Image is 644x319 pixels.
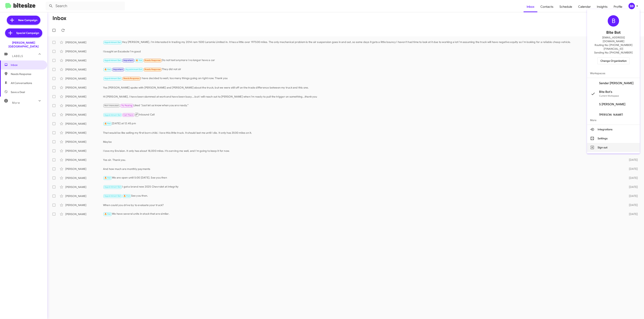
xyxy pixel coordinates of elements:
[594,51,633,54] span: Sending No: [PHONE_NUMBER]
[599,81,633,85] span: Sender [PERSON_NAME]
[599,90,619,94] span: Bite Bot's
[587,134,640,143] button: Settings
[592,43,635,51] span: Routing No: [PHONE_NUMBER][FINANCIAL_ID]
[587,69,640,78] span: Workspaces
[587,143,640,152] button: Sign out
[587,125,640,134] button: Integrations
[608,15,619,27] div: B
[587,116,640,125] span: More
[600,58,627,64] span: Change Organization
[606,30,621,36] span: Bite Bot
[599,113,623,117] span: [PERSON_NAME]
[599,94,619,97] span: Current Workspace
[592,36,635,43] span: [EMAIL_ADDRESS][DOMAIN_NAME]
[599,102,625,106] span: S [PERSON_NAME]
[597,57,630,64] button: Change Organization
